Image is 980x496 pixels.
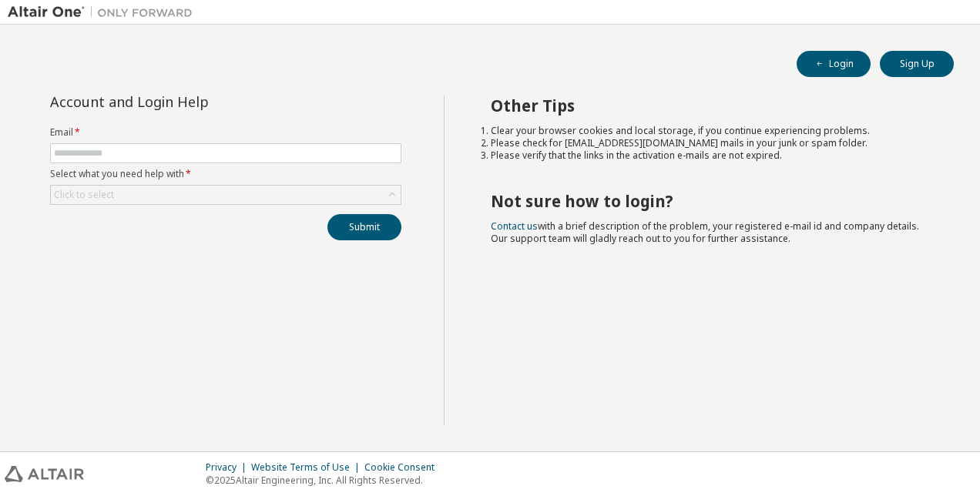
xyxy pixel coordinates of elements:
div: Privacy [206,461,251,474]
div: Website Terms of Use [251,461,364,474]
button: Login [797,51,871,77]
span: with a brief description of the problem, your registered e-mail id and company details. Our suppo... [491,220,919,245]
div: Click to select [54,189,114,201]
h2: Other Tips [491,96,927,116]
li: Please check for [EMAIL_ADDRESS][DOMAIN_NAME] mails in your junk or spam folder. [491,137,927,149]
h2: Not sure how to login? [491,191,927,211]
label: Email [50,126,401,139]
img: altair_logo.svg [5,466,84,482]
p: © 2025 Altair Engineering, Inc. All Rights Reserved. [206,474,444,487]
button: Submit [327,214,401,240]
a: Contact us [491,220,538,233]
div: Click to select [51,186,401,204]
div: Account and Login Help [50,96,331,108]
img: Altair One [8,5,200,20]
button: Sign Up [880,51,954,77]
div: Cookie Consent [364,461,444,474]
li: Please verify that the links in the activation e-mails are not expired. [491,149,927,162]
li: Clear your browser cookies and local storage, if you continue experiencing problems. [491,125,927,137]
label: Select what you need help with [50,168,401,180]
